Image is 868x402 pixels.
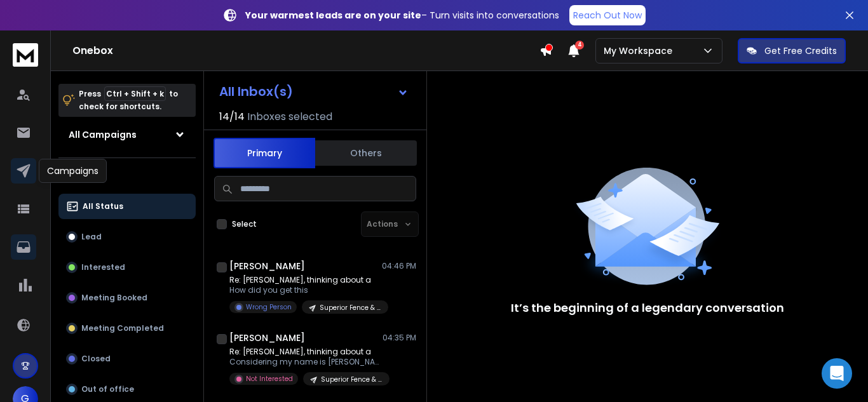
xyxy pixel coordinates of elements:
button: Lead [58,224,196,250]
p: My Workspace [604,44,677,57]
p: Closed [81,354,111,364]
p: 04:46 PM [382,261,416,271]
p: – Turn visits into conversations [245,9,559,22]
button: Closed [58,346,196,372]
img: logo [13,43,38,67]
p: Re: [PERSON_NAME], thinking about a [229,347,382,357]
button: Meeting Booked [58,285,196,311]
button: Out of office [58,377,196,402]
p: Interested [81,262,125,272]
p: Lead [81,232,102,242]
h1: All Inbox(s) [219,85,293,98]
p: Reach Out Now [573,9,642,22]
p: Press to check for shortcuts. [79,88,178,113]
p: Re: [PERSON_NAME], thinking about a [229,275,382,285]
p: Superior Fence & Rail | [DATE] | AudienceSend [320,303,381,312]
h1: All Campaigns [69,128,137,141]
button: Interested [58,255,196,280]
button: All Inbox(s) [209,79,419,104]
p: Meeting Completed [81,323,164,333]
p: It’s the beginning of a legendary conversation [511,299,784,317]
button: Primary [214,138,315,168]
p: Meeting Booked [81,293,147,303]
p: Get Free Credits [764,44,837,57]
span: Ctrl + Shift + k [104,86,166,101]
p: Not Interested [246,374,293,384]
span: 14 / 14 [219,109,245,124]
button: All Status [58,194,196,219]
p: Considering my name is [PERSON_NAME], [229,357,382,367]
a: Reach Out Now [569,5,646,25]
h3: Inboxes selected [247,109,332,124]
button: Meeting Completed [58,316,196,341]
div: Open Intercom Messenger [822,358,852,389]
button: Others [315,139,417,167]
button: All Campaigns [58,122,196,147]
p: Superior Fence & Rail | [DATE] | AudienceSend [321,375,382,384]
button: Get Free Credits [738,38,846,64]
h1: Onebox [72,43,539,58]
p: How did you get this [229,285,382,295]
div: Campaigns [39,159,107,183]
p: All Status [83,201,123,211]
p: Out of office [81,384,134,394]
h3: Filters [58,168,196,186]
h1: [PERSON_NAME] [229,260,305,272]
span: 4 [575,41,584,50]
p: Wrong Person [246,302,292,312]
h1: [PERSON_NAME] [229,332,305,344]
strong: Your warmest leads are on your site [245,9,421,22]
p: 04:35 PM [383,333,416,343]
label: Select [232,219,257,229]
